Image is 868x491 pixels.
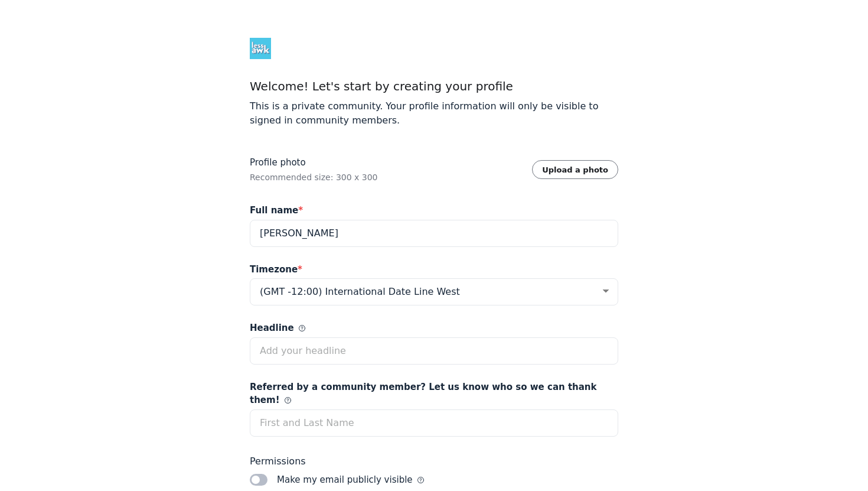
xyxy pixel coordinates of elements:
span: Referred by a community member? Let us know who so we can thank them! [250,381,618,407]
div: Recommended size: 300 x 300 [250,171,378,183]
button: Upload a photo [532,160,618,179]
span: Permissions [250,456,618,467]
span: Full name [250,204,303,217]
span: Timezone [250,263,302,277]
h1: Welcome! Let's start by creating your profile [250,78,618,95]
p: This is a private community. Your profile information will only be visible to signed in community... [250,99,618,128]
input: First and Last Name [250,409,618,437]
label: Profile photo [250,156,378,170]
span: Make my email publicly visible [277,473,424,487]
span: Headline [250,321,305,335]
img: Less Awkward Hub [250,38,271,59]
input: Add your headline [250,337,618,365]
